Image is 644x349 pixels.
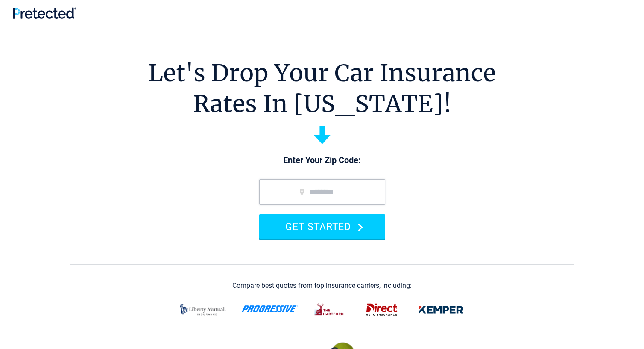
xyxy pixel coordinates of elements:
img: Pretected Logo [13,7,76,19]
div: Compare best quotes from top insurance carriers, including: [232,282,412,290]
button: GET STARTED [259,214,385,239]
input: zip code [259,179,385,205]
img: direct [361,299,403,321]
h1: Let's Drop Your Car Insurance Rates In [US_STATE]! [148,58,496,119]
img: liberty [175,299,231,321]
p: Enter Your Zip Code: [251,154,394,166]
img: progressive [241,305,299,312]
img: thehartford [309,299,351,321]
img: kemper [413,299,469,321]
